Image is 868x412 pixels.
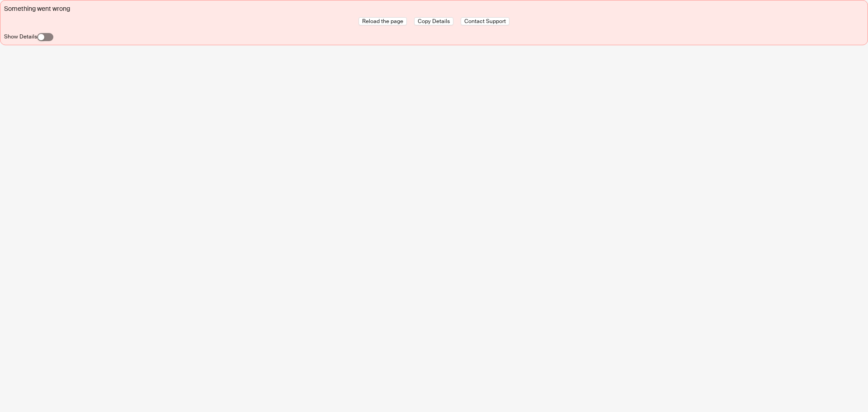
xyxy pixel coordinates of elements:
[414,17,453,25] button: Copy Details
[461,17,509,25] button: Contact Support
[464,18,506,25] span: Contact Support
[362,18,403,25] span: Reload the page
[359,17,407,25] button: Reload the page
[4,4,864,14] div: Something went wrong
[418,18,450,25] span: Copy Details
[4,33,37,40] label: Show Details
